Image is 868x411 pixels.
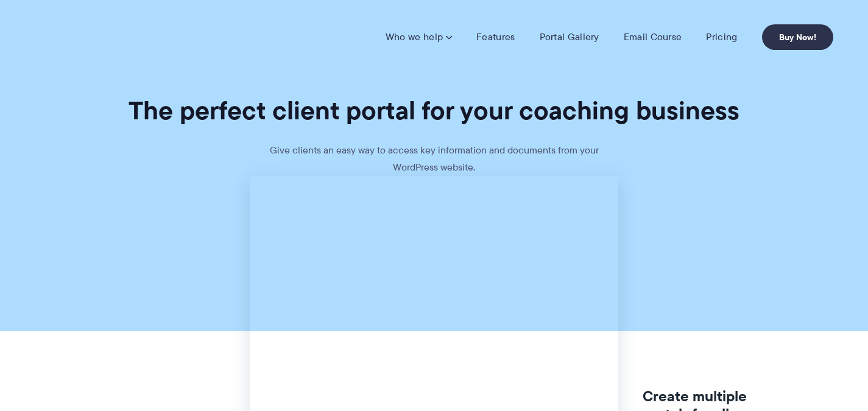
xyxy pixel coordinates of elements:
a: Email Course [624,31,682,43]
a: Portal Gallery [540,31,599,43]
a: Features [476,31,515,43]
a: Who we help [386,31,452,43]
a: Pricing [706,31,737,43]
p: Give clients an easy way to access key information and documents from your WordPress website. [252,142,617,176]
a: Buy Now! [762,24,833,50]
